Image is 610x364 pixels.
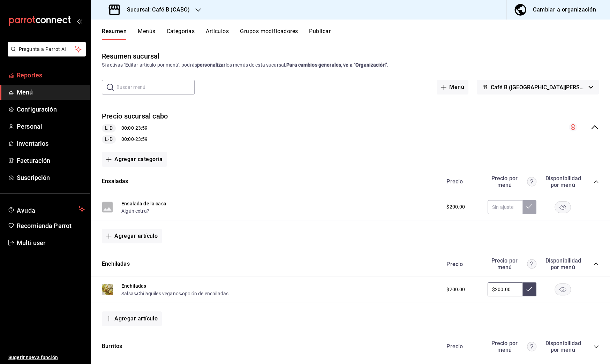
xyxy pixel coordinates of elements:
[488,282,522,296] input: Sin ajuste
[121,282,146,289] button: Enchiladas
[102,177,128,185] button: Ensaladas
[17,70,85,80] span: Reportes
[439,261,484,267] div: Precio
[446,203,465,211] span: $200.00
[102,61,599,69] div: Si activas ‘Editar artículo por menú’, podrás los menús de esta sucursal.
[121,200,166,207] button: Ensalada de la casa
[167,28,195,40] button: Categorías
[77,18,82,24] button: open_drawer_menu
[5,51,86,58] a: Pregunta a Parrot AI
[17,88,85,97] span: Menú
[206,28,229,40] button: Artículos
[17,122,85,131] span: Personal
[137,290,181,297] button: Chilaquiles veganos
[182,290,228,297] button: opción de enchiladas
[309,28,331,40] button: Publicar
[102,311,162,326] button: Agregar artículo
[102,124,168,132] div: 00:00 - 23:59
[102,260,130,268] button: Enchiladas
[488,257,536,271] div: Precio por menú
[17,205,76,213] span: Ayuda
[17,238,85,248] span: Multi user
[593,179,599,184] button: collapse-category-row
[488,175,536,188] div: Precio por menú
[19,46,75,53] span: Pregunta a Parrot AI
[533,5,596,15] div: Cambiar a organización
[121,289,228,297] div: , ,
[477,80,599,94] button: Café B ([GEOGRAPHIC_DATA][PERSON_NAME])
[8,354,85,361] span: Sugerir nueva función
[102,342,122,350] button: Burritos
[91,106,610,149] div: collapse-menu-row
[17,173,85,182] span: Suscripción
[102,28,610,40] div: navigation tabs
[17,105,85,114] span: Configuración
[102,135,168,144] div: 00:00 - 23:59
[102,229,162,243] button: Agregar artículo
[102,28,127,40] button: Resumen
[439,343,484,350] div: Precio
[116,80,195,94] input: Buscar menú
[545,257,580,271] div: Disponibilidad por menú
[121,207,149,214] button: Algún extra?
[102,284,113,295] img: Preview
[102,136,115,143] span: L-D
[240,28,298,40] button: Grupos modificadores
[102,111,168,121] button: Precio sucursal cabo
[121,290,136,297] button: Salsas
[17,139,85,148] span: Inventarios
[197,62,226,68] strong: personalizar
[138,28,155,40] button: Menús
[446,286,465,293] span: $200.00
[488,200,522,214] input: Sin ajuste
[102,124,115,132] span: L-D
[439,178,484,185] div: Precio
[17,156,85,165] span: Facturación
[8,42,86,56] button: Pregunta a Parrot AI
[488,340,536,353] div: Precio por menú
[17,221,85,230] span: Recomienda Parrot
[102,51,159,61] div: Resumen sucursal
[491,84,586,91] span: Café B ([GEOGRAPHIC_DATA][PERSON_NAME])
[286,62,389,68] strong: Para cambios generales, ve a “Organización”.
[102,152,167,167] button: Agregar categoría
[121,6,190,14] h3: Sucursal: Café B (CABO)
[593,344,599,349] button: collapse-category-row
[437,80,468,94] button: Menú
[593,261,599,267] button: collapse-category-row
[545,175,580,188] div: Disponibilidad por menú
[545,340,580,353] div: Disponibilidad por menú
